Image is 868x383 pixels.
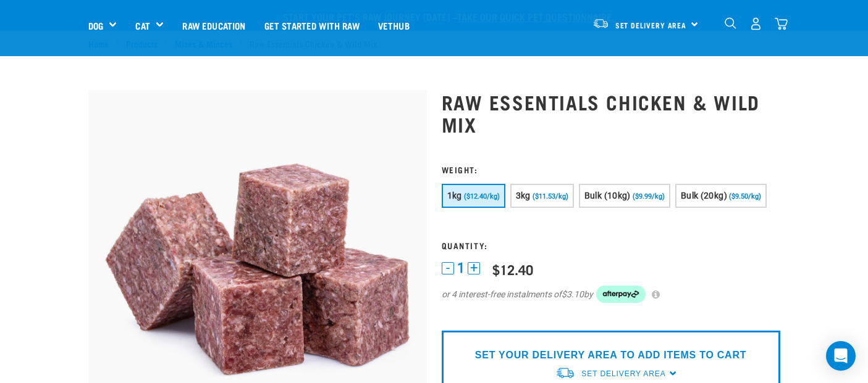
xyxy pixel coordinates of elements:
[369,1,419,50] a: Vethub
[173,1,255,50] a: Raw Education
[675,184,767,208] button: Bulk (20kg) ($9.50/kg)
[775,17,788,30] img: home-icon@2x.png
[555,366,575,379] img: van-moving.png
[442,262,454,274] button: -
[457,262,465,274] span: 1
[492,262,533,277] div: $12.40
[584,191,631,200] span: Bulk (10kg)
[88,19,103,33] a: Dog
[749,17,762,30] img: user.png
[581,369,665,378] span: Set Delivery Area
[255,1,369,50] a: Get started with Raw
[510,184,574,208] button: 3kg ($11.53/kg)
[729,192,761,200] span: ($9.50/kg)
[826,341,856,371] div: Open Intercom Messenger
[442,165,780,174] h3: Weight:
[475,348,746,363] p: SET YOUR DELIVERY AREA TO ADD ITEMS TO CART
[579,184,670,208] button: Bulk (10kg) ($9.99/kg)
[592,18,609,29] img: van-moving.png
[725,17,736,29] img: home-icon-1@2x.png
[442,184,505,208] button: 1kg ($12.40/kg)
[442,241,780,250] h3: Quantity:
[633,192,665,200] span: ($9.99/kg)
[615,23,687,27] span: Set Delivery Area
[562,288,584,301] span: $3.10
[468,262,480,274] button: +
[447,191,462,200] span: 1kg
[516,191,531,200] span: 3kg
[442,286,780,303] div: or 4 interest-free instalments of by
[533,192,568,200] span: ($11.53/kg)
[596,286,646,303] img: Afterpay
[135,19,150,33] a: Cat
[681,191,727,200] span: Bulk (20kg)
[464,192,500,200] span: ($12.40/kg)
[442,91,780,135] h1: Raw Essentials Chicken & Wild Mix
